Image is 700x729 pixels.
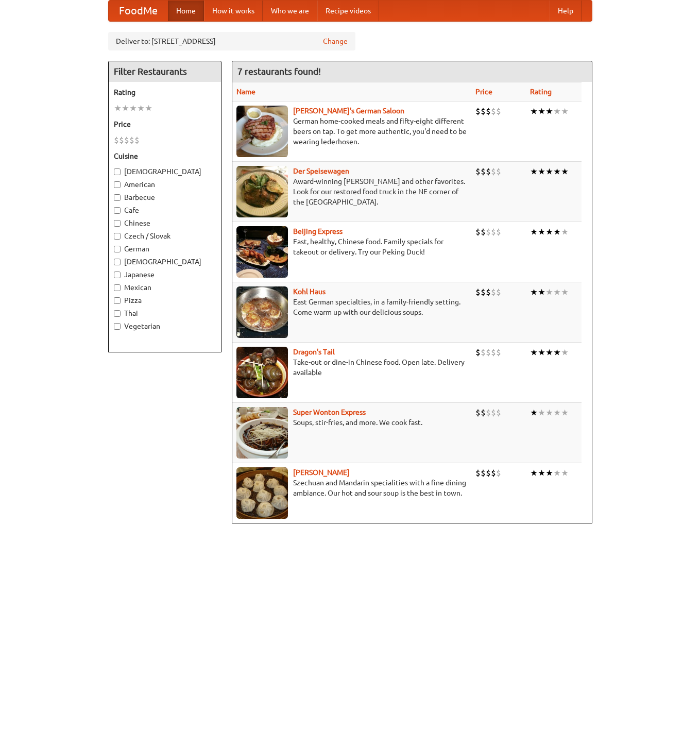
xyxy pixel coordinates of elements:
[114,321,216,331] label: Vegetarian
[236,176,467,207] p: Award-winning [PERSON_NAME] and other favorites. Look for our restored food truck in the NE corne...
[293,287,326,296] a: Kohl Haus
[114,259,121,265] input: [DEMOGRAPHIC_DATA]
[236,417,467,428] p: Soups, stir-fries, and more. We cook fast.
[481,226,486,238] li: $
[236,286,288,338] img: kohlhaus.jpg
[553,226,561,238] li: ★
[561,286,569,298] li: ★
[486,407,491,418] li: $
[114,272,121,278] input: Japanese
[114,269,216,280] label: Japanese
[236,297,467,317] p: East German specialties, in a family-friendly setting. Come warm up with our delicious soups.
[293,107,404,115] a: [PERSON_NAME]'s German Saloon
[114,295,216,306] label: Pizza
[530,407,538,418] li: ★
[538,106,545,117] li: ★
[114,205,216,215] label: Cafe
[114,192,216,202] label: Barbecue
[114,282,216,293] label: Mexican
[553,286,561,298] li: ★
[124,134,129,146] li: $
[538,347,545,358] li: ★
[114,87,216,97] h5: Rating
[538,467,545,479] li: ★
[293,227,343,235] a: Beijing Express
[545,286,553,298] li: ★
[119,134,124,146] li: $
[486,226,491,238] li: $
[122,103,129,114] li: ★
[496,347,501,358] li: $
[530,467,538,479] li: ★
[237,66,321,76] ng-pluralize: 7 restaurants found!
[481,286,486,298] li: $
[475,347,481,358] li: $
[317,1,379,21] a: Recipe videos
[530,286,538,298] li: ★
[293,348,335,356] a: Dragon's Tail
[481,347,486,358] li: $
[168,1,204,21] a: Home
[108,32,355,50] div: Deliver to: [STREET_ADDRESS]
[545,166,553,177] li: ★
[114,231,216,241] label: Czech / Slovak
[114,168,121,175] input: [DEMOGRAPHIC_DATA]
[481,467,486,479] li: $
[530,88,552,96] a: Rating
[236,88,255,96] a: Name
[491,286,496,298] li: $
[114,244,216,254] label: German
[236,166,288,217] img: speisewagen.jpg
[538,166,545,177] li: ★
[491,226,496,238] li: $
[236,357,467,378] p: Take-out or dine-in Chinese food. Open late. Delivery available
[114,284,121,291] input: Mexican
[236,106,288,157] img: esthers.jpg
[491,166,496,177] li: $
[236,236,467,257] p: Fast, healthy, Chinese food. Family specials for takeout or delivery. Try our Peking Duck!
[293,408,366,416] b: Super Wonton Express
[486,286,491,298] li: $
[561,347,569,358] li: ★
[553,407,561,418] li: ★
[481,407,486,418] li: $
[134,134,140,146] li: $
[530,166,538,177] li: ★
[530,106,538,117] li: ★
[491,407,496,418] li: $
[114,220,121,227] input: Chinese
[538,407,545,418] li: ★
[553,106,561,117] li: ★
[114,181,121,188] input: American
[323,36,348,46] a: Change
[145,103,152,114] li: ★
[475,166,481,177] li: $
[236,407,288,459] img: superwonton.jpg
[114,233,121,240] input: Czech / Slovak
[114,194,121,201] input: Barbecue
[475,106,481,117] li: $
[491,347,496,358] li: $
[236,226,288,278] img: beijing.jpg
[293,167,349,175] a: Der Speisewagen
[561,226,569,238] li: ★
[114,134,119,146] li: $
[496,286,501,298] li: $
[481,106,486,117] li: $
[114,166,216,177] label: [DEMOGRAPHIC_DATA]
[263,1,317,21] a: Who we are
[561,407,569,418] li: ★
[491,467,496,479] li: $
[475,407,481,418] li: $
[545,407,553,418] li: ★
[496,226,501,238] li: $
[475,286,481,298] li: $
[545,106,553,117] li: ★
[561,467,569,479] li: ★
[109,61,221,82] h4: Filter Restaurants
[491,106,496,117] li: $
[481,166,486,177] li: $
